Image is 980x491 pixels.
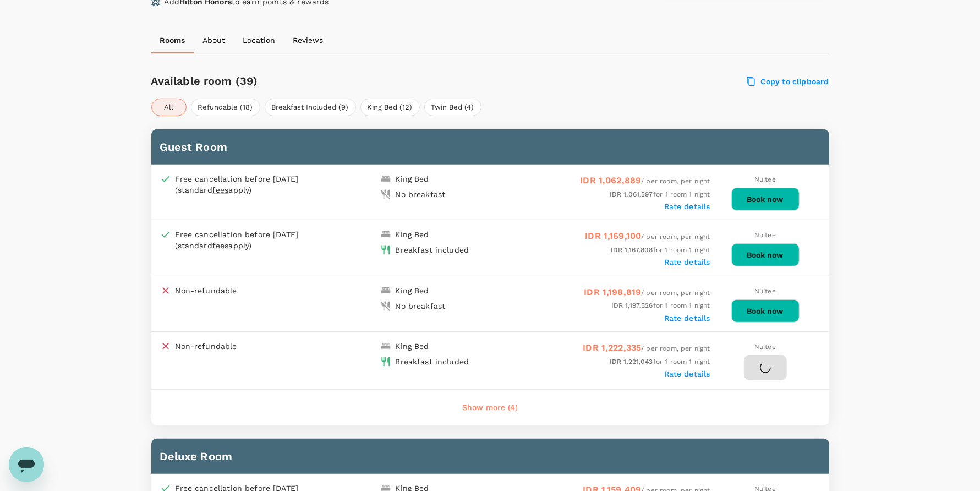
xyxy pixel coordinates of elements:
span: IDR 1,222,335 [583,342,641,353]
div: King Bed [396,173,429,184]
span: / per room, per night [585,233,710,241]
p: About [203,35,226,46]
label: Rate details [664,369,710,378]
button: Twin Bed (4) [424,99,481,116]
span: IDR 1,061,597 [610,190,653,198]
p: Location [243,35,276,46]
button: All [151,99,187,116]
span: / per room, per night [584,289,710,297]
button: Show more (4) [447,395,533,421]
div: King Bed [396,229,429,240]
div: King Bed [396,341,429,352]
span: IDR 1,197,526 [611,302,653,309]
div: Breakfast included [396,356,469,367]
span: IDR 1,167,808 [611,246,653,254]
p: Non-refundable [176,285,237,296]
img: king-bed-icon [380,285,391,296]
span: / per room, per night [583,345,710,352]
img: king-bed-icon [380,341,391,352]
div: King Bed [396,285,429,296]
div: Free cancellation before [DATE] (standard apply) [176,173,324,195]
span: for 1 room 1 night [610,358,710,365]
span: IDR 1,221,043 [610,358,653,365]
button: Refundable (18) [191,99,260,116]
iframe: Button to launch messaging window [9,447,44,482]
span: Nuitee [754,231,776,239]
div: Breakfast included [396,244,469,255]
img: king-bed-icon [380,173,391,184]
span: for 1 room 1 night [611,246,710,254]
span: for 1 room 1 night [611,302,710,309]
span: Nuitee [754,287,776,295]
div: No breakfast [396,189,446,200]
span: Nuitee [754,343,776,351]
div: Free cancellation before [DATE] (standard apply) [176,229,324,251]
label: Rate details [664,314,710,323]
span: fees [212,186,229,194]
p: Reviews [293,35,324,46]
span: fees [212,241,229,250]
button: Breakfast Included (9) [265,99,356,116]
span: IDR 1,062,889 [580,175,641,186]
img: king-bed-icon [380,229,391,240]
p: Non-refundable [176,341,237,352]
button: Book now [731,299,800,323]
button: Book now [731,188,800,211]
p: Rooms [160,35,185,46]
h6: Deluxe Room [160,448,820,465]
button: Book now [731,243,800,266]
label: Copy to clipboard [747,77,829,86]
label: Rate details [664,258,710,266]
button: King Bed (12) [360,99,420,116]
div: No breakfast [396,301,446,312]
span: IDR 1,198,819 [584,287,641,297]
h6: Available room (39) [151,72,545,90]
label: Rate details [664,202,710,211]
span: Nuitee [754,176,776,183]
span: / per room, per night [580,177,710,185]
span: IDR 1,169,100 [585,231,641,241]
span: for 1 room 1 night [610,190,710,198]
h6: Guest Room [160,138,820,156]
